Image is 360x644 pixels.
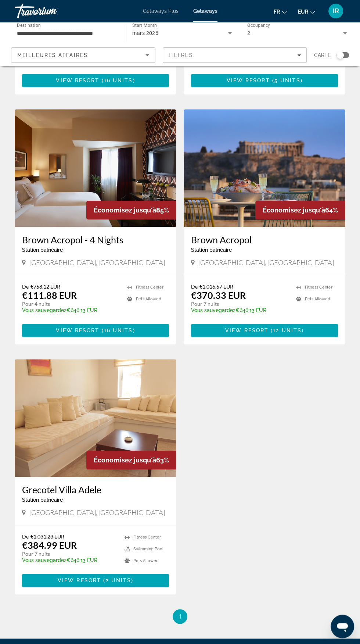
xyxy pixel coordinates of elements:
[133,547,163,551] span: Swimming Pool
[22,307,120,313] p: €646.13 EUR
[22,307,66,313] span: Vous sauvegardez
[17,51,149,60] mat-select: Sort by
[56,328,99,333] span: View Resort
[191,74,338,87] button: View Resort(5 units)
[99,78,135,83] span: ( )
[56,78,99,83] span: View Resort
[22,324,169,337] button: View Resort(16 units)
[191,283,198,290] span: De
[22,234,169,245] a: Brown Acropol - 4 Nights
[101,577,133,583] span: ( )
[191,247,232,253] span: Station balnéaire
[104,328,133,333] span: 16 units
[191,324,338,337] button: View Resort(12 units)
[331,615,354,638] iframe: Bouton de lancement de la fenêtre de messagerie
[22,551,117,557] p: Pour 7 nuits
[133,558,159,563] span: Pets Allowed
[143,8,179,14] a: Getaways Plus
[184,109,345,227] img: Brown Acropol
[15,109,176,227] img: Brown Acropol - 4 Nights
[305,285,332,290] span: Fitness Center
[305,297,330,301] span: Pets Allowed
[86,201,176,219] div: 85%
[274,78,300,83] span: 5 units
[273,328,302,333] span: 12 units
[247,30,250,36] span: 2
[225,328,269,333] span: View Resort
[15,1,88,21] a: Travorium
[226,78,270,83] span: View Resort
[17,22,41,28] span: Destination
[274,6,287,17] button: Change language
[191,290,246,301] p: €370.33 EUR
[17,52,88,58] span: Meilleures affaires
[29,258,165,266] span: [GEOGRAPHIC_DATA], [GEOGRAPHIC_DATA]
[105,577,131,583] span: 2 units
[333,7,339,15] span: IR
[99,328,135,333] span: ( )
[198,258,334,266] span: [GEOGRAPHIC_DATA], [GEOGRAPHIC_DATA]
[191,234,338,245] a: Brown Acropol
[22,301,120,307] p: Pour 4 nuits
[193,8,217,14] a: Getaways
[263,206,325,214] span: Économisez jusqu'à
[132,30,158,36] span: mars 2026
[22,574,169,587] button: View Resort(2 units)
[22,290,77,301] p: €111.88 EUR
[22,74,169,87] button: View Resort(16 units)
[22,484,169,495] a: Grecotel Villa Adele
[22,540,77,551] p: €384.99 EUR
[94,456,156,464] span: Économisez jusqu'à
[178,612,182,620] span: 1
[274,9,280,15] span: fr
[58,577,101,583] span: View Resort
[22,557,66,563] span: Vous sauvegardez
[30,533,64,540] span: €1,031.23 EUR
[255,201,345,219] div: 64%
[326,3,345,19] button: User Menu
[247,23,270,28] span: Occupancy
[314,50,331,60] span: Carte
[191,307,235,313] span: Vous sauvegardez
[22,283,29,290] span: De
[22,533,29,540] span: De
[29,508,165,516] span: [GEOGRAPHIC_DATA], [GEOGRAPHIC_DATA]
[17,29,116,38] input: Select destination
[199,283,233,290] span: €1,016.57 EUR
[269,328,304,333] span: ( )
[133,535,161,540] span: Fitness Center
[191,301,289,307] p: Pour 7 nuits
[132,23,157,28] span: Start Month
[136,285,163,290] span: Fitness Center
[163,47,307,63] button: Filters
[22,247,63,253] span: Station balnéaire
[94,206,156,214] span: Économisez jusqu'à
[22,497,63,503] span: Station balnéaire
[15,609,345,624] nav: Pagination
[86,451,176,469] div: 63%
[22,557,117,563] p: €646.13 EUR
[30,283,60,290] span: €758.12 EUR
[136,297,161,301] span: Pets Allowed
[298,9,308,15] span: EUR
[104,78,133,83] span: 16 units
[169,52,194,58] span: Filtres
[191,307,289,313] p: €646.13 EUR
[270,78,303,83] span: ( )
[15,359,176,477] img: Grecotel Villa Adele
[298,6,315,17] button: Change currency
